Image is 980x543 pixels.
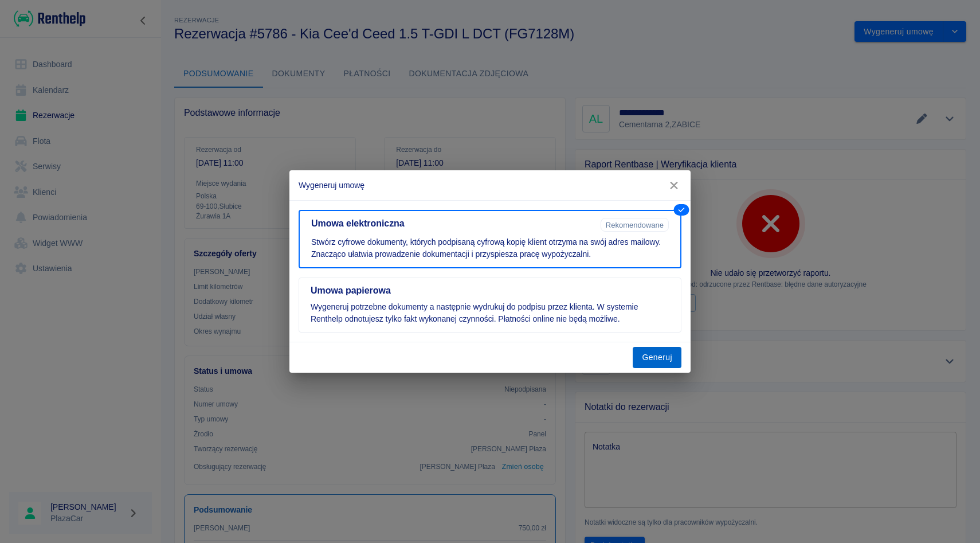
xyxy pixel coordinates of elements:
[311,285,669,296] h5: Umowa papierowa
[299,278,681,333] button: Umowa papierowaWygeneruj potrzebne dokumenty a następnie wydrukuj do podpisu przez klienta. W sys...
[633,347,681,368] button: Generuj
[299,210,681,268] button: Umowa elektronicznaRekomendowaneStwórz cyfrowe dokumenty, których podpisaną cyfrową kopię klient ...
[311,301,669,325] p: Wygeneruj potrzebne dokumenty a następnie wydrukuj do podpisu przez klienta. W systemie Renthelp ...
[601,221,668,229] span: Rekomendowane
[311,218,596,229] h5: Umowa elektroniczna
[311,236,669,260] p: Stwórz cyfrowe dokumenty, których podpisaną cyfrową kopię klient otrzyma na swój adres mailowy. Z...
[289,170,691,200] h2: Wygeneruj umowę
